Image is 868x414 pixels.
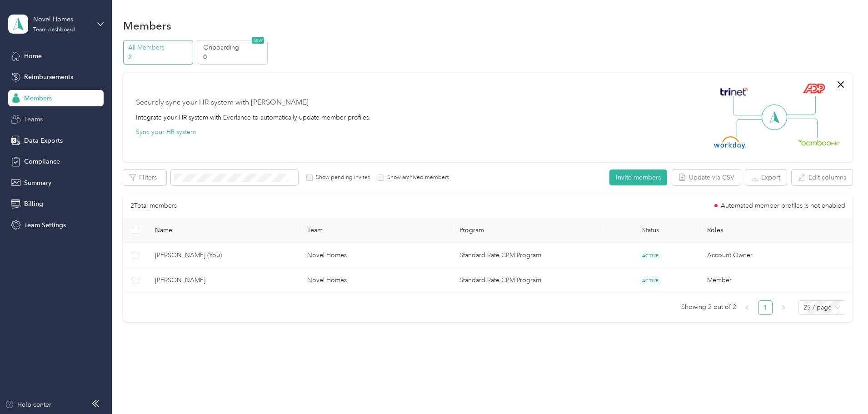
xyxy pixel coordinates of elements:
img: Line Right Down [786,119,818,138]
th: Status [601,218,700,243]
img: Line Left Up [733,96,765,116]
span: Compliance [24,157,60,166]
span: Teams [24,115,43,124]
img: ADP [803,83,825,94]
span: Team Settings [24,220,66,230]
button: Help center [5,400,51,409]
h1: Members [123,21,171,30]
td: Standard Rate CPM Program [452,268,601,293]
span: Showing 2 out of 2 [681,300,736,314]
button: Sync your HR system [136,127,196,137]
span: Reimbursements [24,72,73,82]
td: Bobby Flores (You) [148,243,300,268]
div: Page Size [798,300,845,315]
li: 1 [758,300,773,315]
button: Update via CSV [672,170,741,185]
span: Summary [24,178,51,188]
img: Trinet [718,85,750,98]
p: 0 [203,52,265,62]
span: left [744,305,750,310]
th: Team [300,218,452,243]
span: Name [155,226,293,234]
td: Novel Homes [300,243,452,268]
img: Line Left Down [736,119,768,137]
iframe: Everlance-gr Chat Button Frame [817,363,868,414]
p: All Members [128,43,190,52]
div: Novel Homes [33,15,90,24]
td: Nathan Carter [148,268,300,293]
span: Members [24,94,52,103]
td: Novel Homes [300,268,452,293]
span: Automated member profiles is not enabled [721,203,845,209]
img: Line Right Up [784,96,816,115]
div: Securely sync your HR system with [PERSON_NAME] [136,97,309,108]
span: Data Exports [24,136,63,145]
td: Account Owner [700,243,852,268]
div: Integrate your HR system with Everlance to automatically update member profiles. [136,113,371,122]
li: Next Page [776,300,791,315]
p: 2 Total members [130,201,177,211]
th: Name [148,218,300,243]
span: ACTIVE [639,251,662,260]
button: Invite members [609,170,667,185]
span: Billing [24,199,43,209]
td: Standard Rate CPM Program [452,243,601,268]
span: 25 / page [803,301,840,314]
button: left [740,300,754,315]
img: Workday [714,136,746,149]
p: Onboarding [203,43,265,52]
td: Member [700,268,852,293]
li: Previous Page [740,300,754,315]
button: Edit columns [792,170,853,185]
span: Home [24,51,42,61]
span: right [781,305,786,310]
button: Export [745,170,787,185]
a: 1 [758,301,772,314]
span: NEW [252,37,264,44]
th: Program [452,218,601,243]
label: Show pending invites [313,174,370,182]
span: ACTIVE [639,276,662,285]
label: Show archived members [384,174,449,182]
div: Team dashboard [33,27,75,33]
span: [PERSON_NAME] [155,275,293,285]
th: Roles [700,218,852,243]
img: BambooHR [798,139,840,145]
button: Filters [123,170,166,185]
button: right [776,300,791,315]
span: [PERSON_NAME] (You) [155,250,293,260]
p: 2 [128,52,190,62]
